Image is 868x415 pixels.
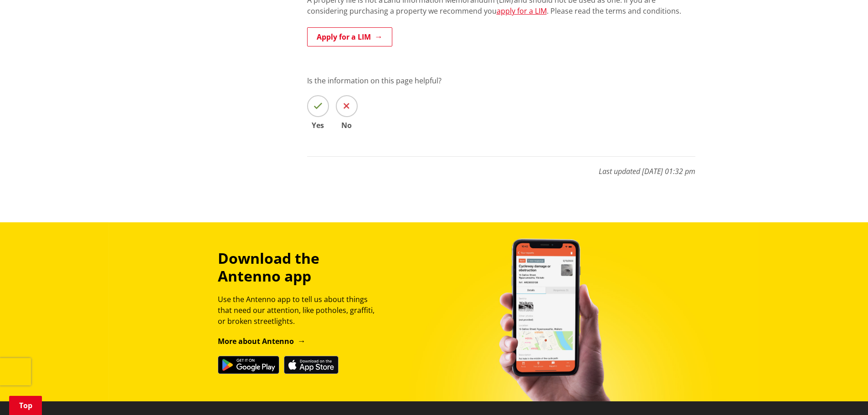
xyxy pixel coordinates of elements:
span: No [336,122,358,129]
a: Apply for a LIM [307,27,392,46]
img: Get it on Google Play [218,356,279,374]
p: Last updated [DATE] 01:32 pm [307,156,695,177]
p: Is the information on this page helpful? [307,75,695,86]
img: Download on the App Store [284,356,339,374]
h3: Download the Antenno app [218,250,383,285]
iframe: Messenger Launcher [826,377,859,410]
p: Use the Antenno app to tell us about things that need our attention, like potholes, graffiti, or ... [218,294,383,327]
a: More about Antenno [218,336,306,346]
span: Yes [307,122,329,129]
a: apply for a LIM [497,6,547,16]
a: Top [9,396,42,415]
